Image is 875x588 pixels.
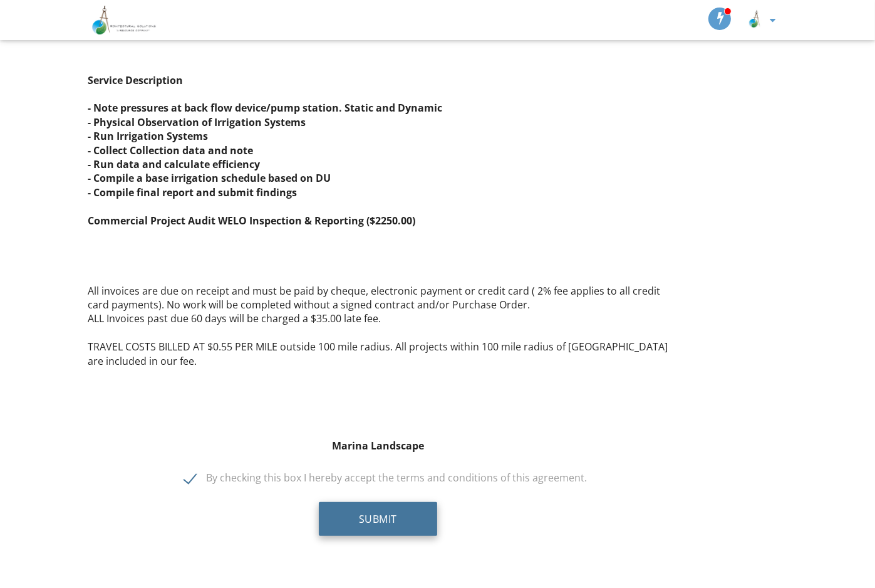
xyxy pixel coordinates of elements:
[184,472,587,488] label: By checking this box I hereby accept the terms and conditions of this agreement.
[319,502,437,536] button: Submit
[744,8,767,30] img: logo_graphic.jpg
[88,101,442,227] strong: - Note pressures at back flow device/pump station. Static and Dynamic - Physical Observation of I...
[88,3,158,37] img: Architectural Solutions
[88,73,183,87] strong: Service Description
[332,439,424,453] strong: Marina Landscape
[88,17,668,382] p: All invoices are due on receipt and must be paid by cheque, electronic payment or credit card ( 2...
